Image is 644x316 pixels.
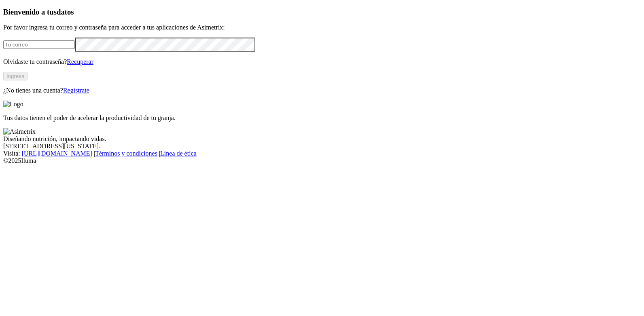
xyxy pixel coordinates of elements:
span: datos [57,8,74,16]
input: Tu correo [3,40,75,49]
p: Por favor ingresa tu correo y contraseña para acceder a tus aplicaciones de Asimetrix: [3,24,641,31]
a: Línea de ética [160,150,197,157]
button: Ingresa [3,72,28,80]
a: [URL][DOMAIN_NAME] [22,150,92,157]
a: Regístrate [63,87,89,94]
img: Logo [3,101,23,108]
a: Recuperar [67,58,93,65]
div: [STREET_ADDRESS][US_STATE]. [3,143,641,150]
p: Tus datos tienen el poder de acelerar la productividad de tu granja. [3,114,641,122]
h3: Bienvenido a tus [3,8,641,17]
p: ¿No tienes una cuenta? [3,87,641,94]
div: © 2025 Iluma [3,157,641,164]
div: Diseñando nutrición, impactando vidas. [3,135,641,143]
p: Olvidaste tu contraseña? [3,58,641,65]
img: Asimetrix [3,128,36,135]
a: Términos y condiciones [95,150,157,157]
div: Visita : | | [3,150,641,157]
